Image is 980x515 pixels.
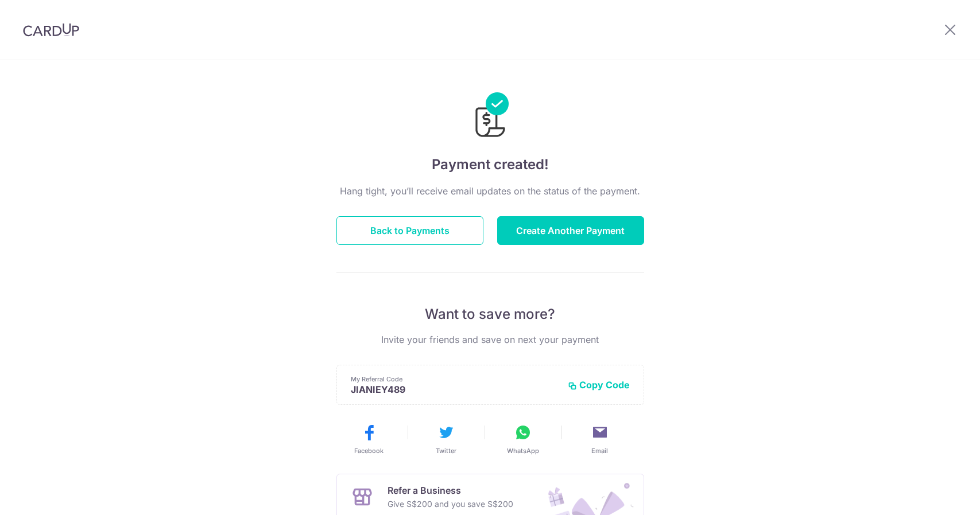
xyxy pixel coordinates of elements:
[489,423,557,455] button: WhatsApp
[23,23,79,37] img: CardUp
[354,446,384,455] span: Facebook
[336,154,644,175] h4: Payment created!
[336,216,483,245] button: Back to Payments
[336,333,644,346] p: Invite your friends and save on next your payment
[591,446,608,455] span: Email
[336,184,644,198] p: Hang tight, you’ll receive email updates on the status of the payment.
[388,483,513,497] p: Refer a Business
[568,379,630,391] button: Copy Code
[507,446,539,455] span: WhatsApp
[436,446,456,455] span: Twitter
[472,92,509,141] img: Payments
[412,423,480,455] button: Twitter
[336,305,644,323] p: Want to save more?
[566,423,634,455] button: Email
[907,481,969,509] iframe: Opens a widget where you can find more information
[388,497,513,511] p: Give S$200 and you save S$200
[351,384,559,395] p: JIANIEY489
[497,216,644,245] button: Create Another Payment
[351,374,559,384] p: My Referral Code
[335,423,403,455] button: Facebook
